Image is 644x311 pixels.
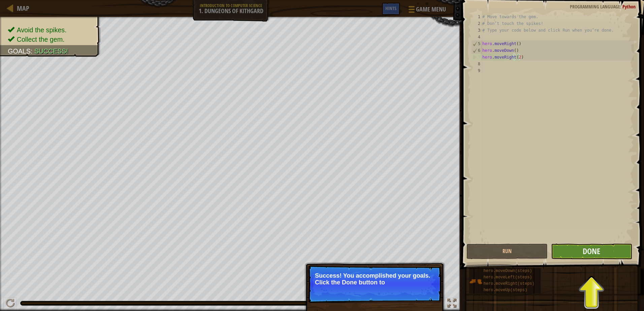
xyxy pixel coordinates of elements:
li: Avoid the spikes. [8,25,94,35]
span: Success! [34,47,68,55]
span: Collect the gem. [17,36,65,43]
button: Run [466,244,548,259]
span: Done [583,246,600,256]
span: Python [622,3,636,10]
button: Done [551,244,632,259]
p: Success! You accomplished your goals. Click the Done button to [315,272,434,286]
div: 2 [471,20,482,27]
span: : [31,47,34,55]
div: 7 [472,54,482,61]
span: hero.moveRight(steps) [484,281,535,286]
div: 3 [471,27,482,34]
span: : [620,3,622,10]
div: 9 [471,67,482,74]
div: 5 [472,40,482,47]
div: 1 [471,13,482,20]
span: Goals [8,47,31,55]
span: Game Menu [416,5,446,14]
img: portrait.png [469,275,482,288]
span: Programming language [570,3,620,10]
span: hero.moveLeft(steps) [484,275,532,280]
a: Map [13,4,29,13]
div: 4 [471,34,482,40]
span: Hints [385,5,396,11]
span: hero.moveUp(steps) [484,288,527,292]
div: 6 [472,47,482,54]
button: Game Menu [403,3,450,19]
div: 8 [471,61,482,67]
span: Map [17,4,29,13]
span: hero.moveDown(steps) [484,269,532,273]
li: Collect the gem. [8,35,94,44]
span: Avoid the spikes. [17,26,67,34]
